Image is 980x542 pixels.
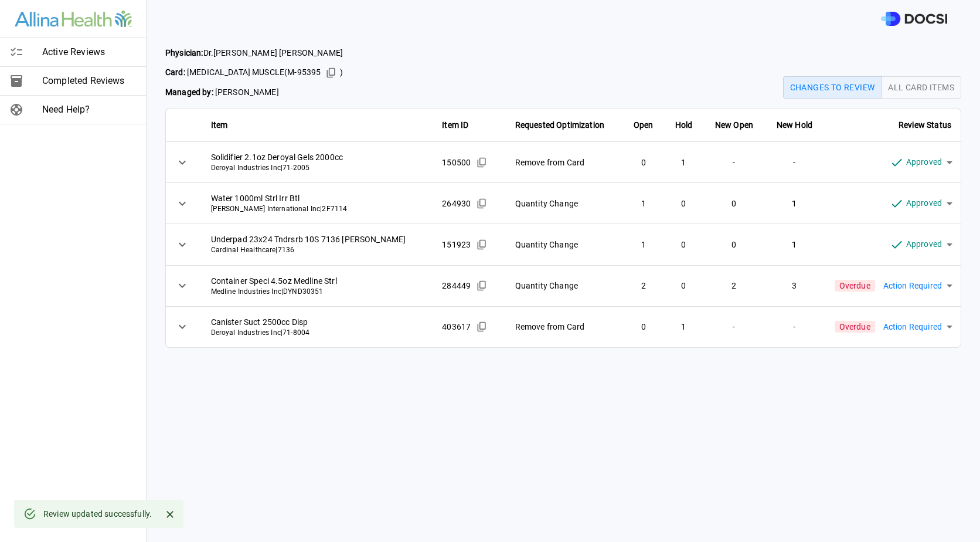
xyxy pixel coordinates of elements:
[211,163,424,173] span: Deroyal Industries Inc | 71-2005
[883,320,942,334] span: Action Required
[211,151,424,163] span: Solidifier 2.1oz Deroyal Gels 2000cc
[165,64,343,82] span: [MEDICAL_DATA] MUSCLE ( M-95395 )
[703,142,765,183] td: -
[442,280,471,292] span: 284449
[211,245,424,255] span: Cardinal Healthcare | 7136
[15,11,132,28] img: Site Logo
[765,142,824,183] td: -
[703,265,765,306] td: 2
[622,224,664,265] td: 1
[473,236,491,253] button: Copied!
[165,48,203,57] strong: Physician:
[473,277,491,294] button: Copied!
[783,76,882,99] button: Changes to Review
[211,233,424,245] span: Underpad 23x24 Tndrsrb 10S 7136 [PERSON_NAME]
[42,74,137,88] span: Completed Reviews
[882,228,961,261] div: Approved
[165,87,213,97] strong: Managed by:
[906,238,942,251] span: Approved
[906,197,942,210] span: Approved
[883,279,942,293] span: Action Required
[835,280,875,292] span: Overdue
[165,67,185,77] strong: Card:
[322,64,340,82] button: Copied!
[473,154,491,171] button: Copied!
[473,195,491,212] button: Copied!
[42,45,137,59] span: Active Reviews
[899,120,951,130] strong: Review Status
[906,155,942,169] span: Approved
[506,306,622,347] td: Remove from Card
[875,310,961,343] div: Action Required
[161,506,179,523] button: Close
[43,503,152,524] div: Review updated successfully.
[835,321,875,333] span: Overdue
[211,120,228,130] strong: Item
[515,120,604,130] strong: Requested Optimization
[211,275,424,287] span: Container Speci 4.5oz Medline Strl
[664,265,703,306] td: 0
[664,142,703,183] td: 1
[882,187,961,220] div: Approved
[622,265,664,306] td: 2
[211,204,424,214] span: [PERSON_NAME] International Inc | 2F7114
[622,142,664,183] td: 0
[777,120,812,130] strong: New Hold
[506,142,622,183] td: Remove from Card
[881,76,961,99] button: All Card Items
[875,269,961,302] div: Action Required
[165,86,343,99] span: [PERSON_NAME]
[703,306,765,347] td: -
[211,328,424,338] span: Deroyal Industries Inc | 71-8004
[442,120,468,130] strong: Item ID
[664,306,703,347] td: 1
[675,120,693,130] strong: Hold
[765,183,824,224] td: 1
[506,265,622,306] td: Quantity Change
[211,287,424,297] span: Medline Industries Inc | DYND30351
[765,224,824,265] td: 1
[765,265,824,306] td: 3
[765,306,824,347] td: -
[442,239,471,250] span: 151923
[506,224,622,265] td: Quantity Change
[664,183,703,224] td: 0
[703,183,765,224] td: 0
[634,120,654,130] strong: Open
[882,145,961,179] div: Approved
[664,224,703,265] td: 0
[442,321,471,333] span: 403617
[622,183,664,224] td: 1
[622,306,664,347] td: 0
[881,12,947,26] img: DOCSI Logo
[442,157,471,168] span: 150500
[715,120,753,130] strong: New Open
[165,47,343,59] span: Dr. [PERSON_NAME] [PERSON_NAME]
[442,198,471,209] span: 264930
[211,192,424,204] span: Water 1000ml Strl Irr Btl
[473,318,491,336] button: Copied!
[506,183,622,224] td: Quantity Change
[211,316,424,328] span: Canister Suct 2500cc Disp
[703,224,765,265] td: 0
[42,103,137,117] span: Need Help?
